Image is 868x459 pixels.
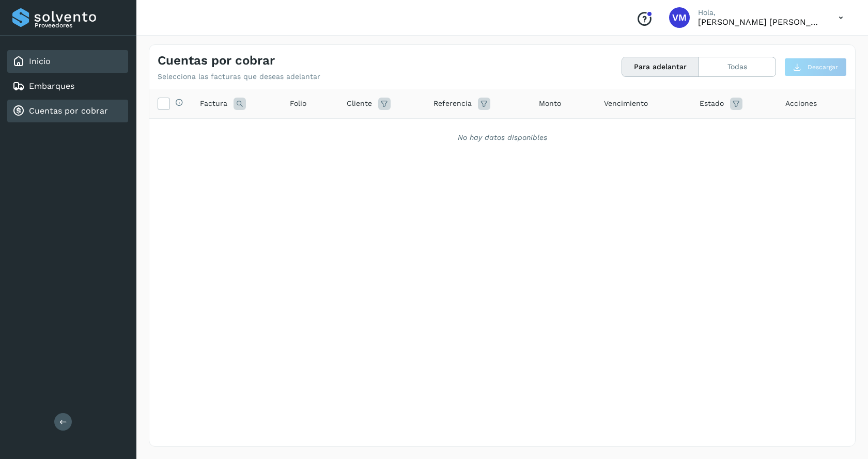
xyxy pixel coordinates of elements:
[29,81,74,91] a: Embarques
[785,98,817,109] span: Acciones
[158,53,275,68] h4: Cuentas por cobrar
[700,98,724,109] span: Estado
[163,132,842,143] div: No hay datos disponibles
[539,98,561,109] span: Monto
[622,57,699,76] button: Para adelantar
[808,62,838,72] span: Descargar
[158,72,320,81] p: Selecciona las facturas que deseas adelantar
[699,57,776,76] button: Todas
[29,106,108,116] a: Cuentas por cobrar
[7,100,128,122] div: Cuentas por cobrar
[290,98,306,109] span: Folio
[7,75,128,98] div: Embarques
[698,8,822,17] p: Hola,
[29,56,51,66] a: Inicio
[784,58,847,76] button: Descargar
[604,98,648,109] span: Vencimiento
[200,98,227,109] span: Factura
[35,22,124,29] p: Proveedores
[7,50,128,73] div: Inicio
[433,98,472,109] span: Referencia
[698,17,822,27] p: Víctor Manuel Hernández Moreno
[347,98,372,109] span: Cliente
